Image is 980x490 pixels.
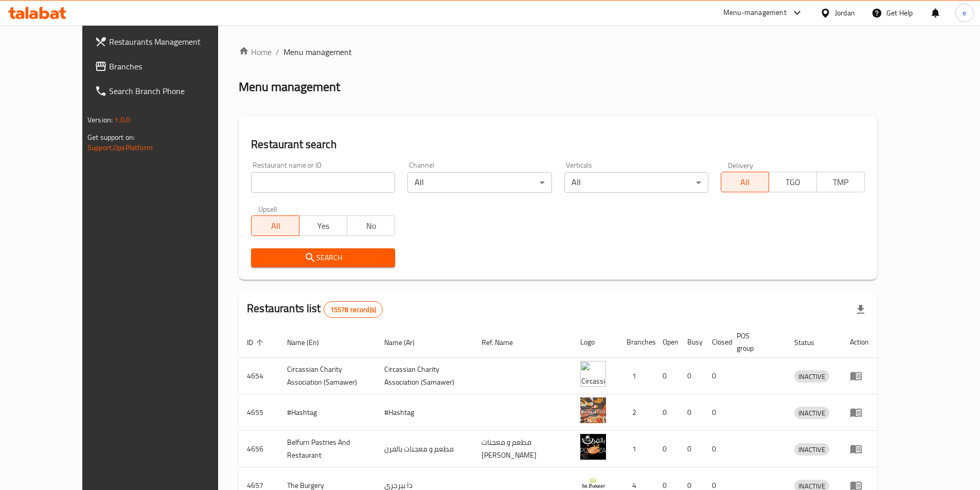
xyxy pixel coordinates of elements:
span: 1.0.0 [114,113,130,126]
span: TGO [773,175,813,190]
div: Menu [850,443,869,455]
label: Upsell [258,205,277,212]
th: Busy [679,326,704,358]
span: Yes [304,219,343,233]
div: All [407,172,551,193]
div: All [564,172,708,193]
span: POS group [737,330,774,354]
span: Ref. Name [482,336,526,349]
span: TMP [821,175,861,190]
div: Export file [848,297,873,322]
td: 0 [679,358,704,394]
td: ​Circassian ​Charity ​Association​ (Samawer) [376,358,473,394]
img: Belfurn Pastries And Restaurant [580,434,606,460]
span: e [963,7,966,19]
span: Branches [109,60,238,72]
h2: Menu management [239,79,340,95]
img: ​Circassian ​Charity ​Association​ (Samawer) [580,361,606,387]
div: Jordan [835,7,855,19]
td: 0 [704,394,728,431]
td: 4654 [239,358,279,394]
span: Get support on: [87,131,135,144]
span: Status [794,336,828,349]
span: Menu management [283,46,352,58]
span: Name (Ar) [384,336,428,349]
input: Search for restaurant name or ID.. [251,172,395,193]
a: Support.OpsPlatform [87,141,153,154]
div: Menu-management [723,7,787,19]
span: INACTIVE [794,407,829,419]
td: 4655 [239,394,279,431]
th: Action [842,326,877,358]
span: 15578 record(s) [324,305,382,315]
td: 0 [704,358,728,394]
th: Branches [618,326,654,358]
span: Restaurants Management [109,35,238,48]
td: 0 [654,394,679,431]
span: INACTIVE [794,444,829,456]
span: Name (En) [287,336,332,349]
li: / [276,46,279,58]
a: Restaurants Management [86,29,246,54]
a: Branches [86,54,246,79]
div: INACTIVE [794,443,829,456]
span: Version: [87,113,113,126]
img: #Hashtag [580,397,606,423]
button: TMP [816,172,865,192]
td: #Hashtag [376,394,473,431]
button: Yes [299,215,347,236]
h2: Restaurant search [251,137,865,152]
button: TGO [769,172,817,192]
div: Menu [850,370,869,382]
div: INACTIVE [794,407,829,419]
th: Closed [704,326,728,358]
td: 2 [618,394,654,431]
td: 0 [679,394,704,431]
span: Search Branch Phone [109,85,238,97]
td: 0 [654,431,679,467]
td: ​Circassian ​Charity ​Association​ (Samawer) [279,358,376,394]
td: #Hashtag [279,394,376,431]
td: 1 [618,431,654,467]
th: Logo [572,326,618,358]
span: INACTIVE [794,371,829,383]
nav: breadcrumb [239,46,877,58]
td: مطعم و معجنات بالفرن [376,431,473,467]
span: No [351,219,391,233]
td: 0 [704,431,728,467]
td: 4656 [239,431,279,467]
h2: Restaurants list [247,301,383,318]
div: Total records count [324,301,383,318]
span: ID [247,336,266,349]
span: All [725,175,765,190]
label: Delivery [728,161,754,169]
span: All [256,219,295,233]
button: No [347,215,395,236]
td: مطعم و معجنات [PERSON_NAME] [473,431,572,467]
td: 0 [654,358,679,394]
td: Belfurn Pastries And Restaurant [279,431,376,467]
span: Search [259,251,387,264]
button: All [251,215,299,236]
th: Open [654,326,679,358]
td: 1 [618,358,654,394]
a: Home [239,46,272,58]
td: 0 [679,431,704,467]
button: All [721,172,769,192]
a: Search Branch Phone [86,79,246,103]
button: Search [251,248,395,267]
div: Menu [850,406,869,419]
